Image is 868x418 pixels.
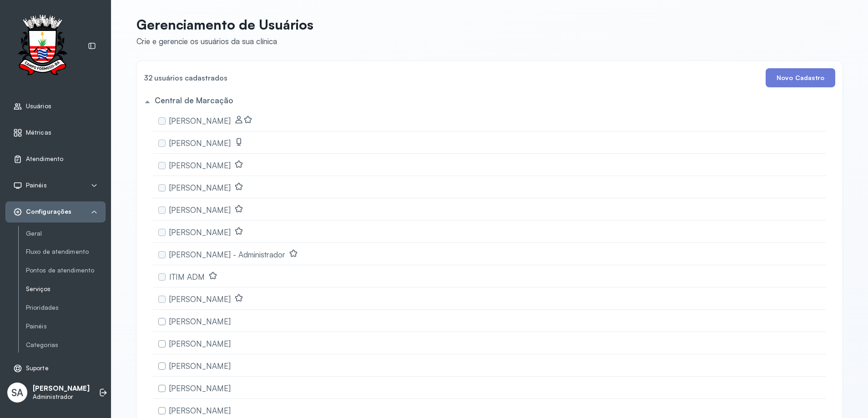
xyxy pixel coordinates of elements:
span: [PERSON_NAME] [169,116,231,126]
a: Serviços [26,283,106,295]
span: Métricas [26,129,51,136]
span: [PERSON_NAME] [169,317,231,326]
span: [PERSON_NAME] [169,183,231,192]
span: [PERSON_NAME] [169,383,231,393]
div: Crie e gerencie os usuários da sua clínica [136,36,313,46]
button: Novo Cadastro [766,68,835,87]
span: [PERSON_NAME] [169,294,231,304]
span: [PERSON_NAME] [169,339,231,348]
p: [PERSON_NAME] [33,384,90,393]
span: ITIM ADM [169,272,205,282]
span: Usuários [26,102,51,110]
a: Painéis [26,322,106,330]
a: Métricas [13,128,98,137]
h4: 32 usuários cadastrados [144,71,227,84]
a: Prioridades [26,304,106,312]
span: [PERSON_NAME] - Administrador [169,250,285,259]
a: Geral [26,230,106,237]
span: [PERSON_NAME] [169,205,231,215]
img: Logotipo do estabelecimento [10,15,75,78]
a: Pontos de atendimento [26,265,106,276]
span: Atendimento [26,155,63,163]
a: Fluxo de atendimento [26,246,106,257]
span: Painéis [26,181,47,189]
a: Categorias [26,339,106,351]
a: Pontos de atendimento [26,267,106,274]
a: Atendimento [13,155,98,164]
p: Administrador [33,393,90,401]
p: Gerenciamento de Usuários [136,16,313,33]
span: [PERSON_NAME] [169,138,231,148]
span: [PERSON_NAME] [169,161,231,170]
span: Configurações [26,208,71,216]
a: Painéis [26,321,106,332]
span: Suporte [26,364,49,372]
a: Usuários [13,102,98,111]
a: Geral [26,228,106,239]
span: [PERSON_NAME] [169,406,231,415]
span: [PERSON_NAME] [169,361,231,371]
span: [PERSON_NAME] [169,227,231,237]
h5: Central de Marcação [155,96,233,105]
a: Prioridades [26,302,106,313]
a: Categorias [26,341,106,349]
a: Fluxo de atendimento [26,248,106,256]
a: Serviços [26,285,106,293]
